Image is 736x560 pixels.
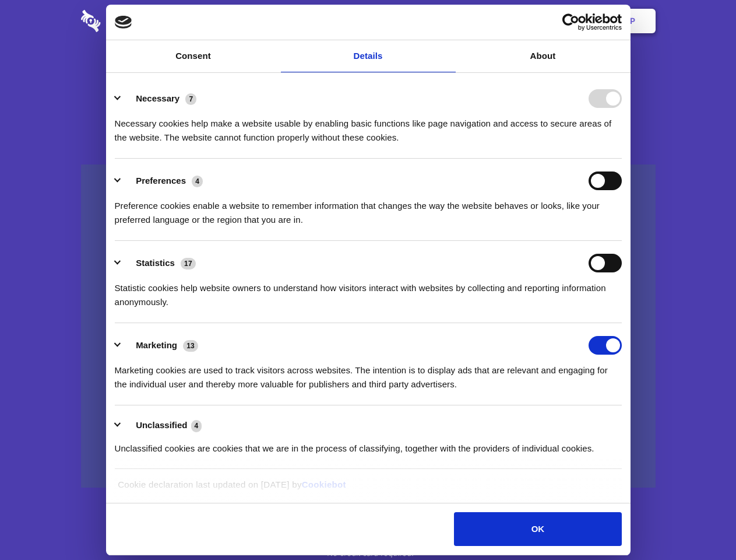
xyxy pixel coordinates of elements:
div: Cookie declaration last updated on [DATE] by [109,478,627,501]
button: Marketing (13) [115,336,206,355]
a: Cookiebot [302,480,346,489]
span: 13 [183,340,198,352]
a: Details [281,40,456,72]
button: Necessary (7) [115,89,204,108]
a: Usercentrics Cookiebot - opens in a new window [520,13,622,31]
button: Unclassified (4) [115,418,209,433]
button: OK [454,512,621,546]
img: logo-wordmark-white-trans-d4663122ce5f474addd5e946df7df03e33cb6a1c49d2221995e7729f52c070b2.svg [81,10,181,32]
div: Unclassified cookies are cookies that we are in the process of classifying, together with the pro... [115,433,622,456]
div: Marketing cookies are used to track visitors across websites. The intention is to display ads tha... [115,355,622,391]
a: About [456,40,631,72]
span: 17 [181,258,196,269]
label: Necessary [136,93,179,103]
button: Statistics (17) [115,254,203,272]
button: Preferences (4) [115,171,210,190]
a: Consent [106,40,281,72]
a: Pricing [342,3,393,39]
a: Login [529,3,579,39]
img: logo [115,16,132,29]
span: 4 [192,176,203,187]
iframe: Drift Widget Chat Controller [678,502,722,546]
span: 4 [191,420,202,432]
label: Preferences [136,176,186,185]
a: Wistia video thumbnail [81,164,656,488]
label: Marketing [136,340,177,350]
h4: Auto-redaction of sensitive data, encrypted data sharing and self-destructing private chats. Shar... [81,106,656,145]
h1: Eliminate Slack Data Loss. [81,52,656,94]
label: Statistics [136,258,175,268]
div: Preference cookies enable a website to remember information that changes the way the website beha... [115,190,622,227]
span: 7 [185,93,196,105]
div: Statistic cookies help website owners to understand how visitors interact with websites by collec... [115,272,622,309]
a: Contact [473,3,526,39]
div: Necessary cookies help make a website usable by enabling basic functions like page navigation and... [115,108,622,145]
